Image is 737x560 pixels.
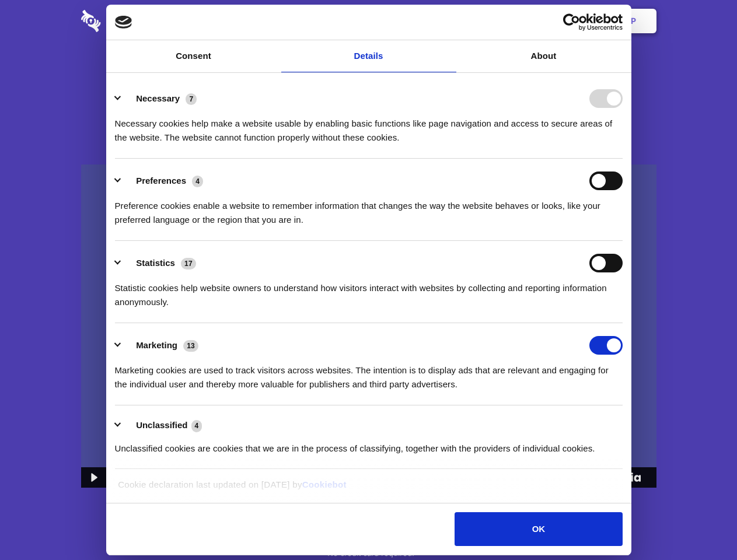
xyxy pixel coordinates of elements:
img: Sharesecret [81,164,656,488]
a: Cookiebot [302,480,347,489]
button: Play Video [81,467,105,488]
span: 4 [191,420,202,432]
a: About [456,40,631,72]
a: Consent [106,40,281,72]
a: Usercentrics Cookiebot - opens in a new window [521,13,623,31]
a: Login [529,3,580,39]
span: 13 [183,340,198,352]
img: logo-wordmark-white-trans-d4663122ce5f474addd5e946df7df03e33cb6a1c49d2221995e7729f52c070b2.svg [81,10,181,32]
a: Pricing [343,3,393,39]
label: Necessary [136,93,180,103]
div: Necessary cookies help make a website usable by enabling basic functions like page navigation and... [115,108,623,145]
div: Unclassified cookies are cookies that we are in the process of classifying, together with the pro... [115,433,623,456]
iframe: Drift Widget Chat Controller [679,502,723,546]
h1: Eliminate Slack Data Loss. [81,52,656,94]
span: 7 [186,93,197,105]
img: logo [115,16,132,29]
button: Unclassified (4) [115,418,209,433]
button: Necessary (7) [115,89,204,108]
a: Contact [473,3,527,39]
h4: Auto-redaction of sensitive data, encrypted data sharing and self-destructing private chats. Shar... [81,106,656,145]
a: Details [281,40,456,72]
button: Preferences (4) [115,171,211,190]
span: 17 [181,258,196,269]
button: Marketing (13) [115,336,206,355]
div: Statistic cookies help website owners to understand how visitors interact with websites by collec... [115,272,623,309]
label: Statistics [136,258,175,268]
div: Marketing cookies are used to track visitors across websites. The intention is to display ads tha... [115,355,623,391]
label: Marketing [136,340,177,350]
div: Preference cookies enable a website to remember information that changes the way the website beha... [115,190,623,227]
span: 4 [192,176,203,187]
label: Preferences [136,176,186,185]
button: Statistics (17) [115,254,204,272]
button: OK [455,512,622,546]
div: Cookie declaration last updated on [DATE] by [109,478,628,501]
